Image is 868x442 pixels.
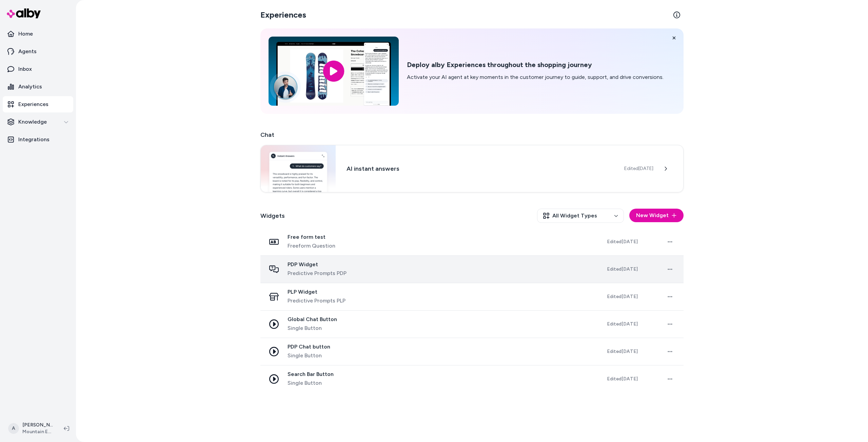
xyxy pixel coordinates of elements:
[288,324,337,332] span: Single Button
[261,145,336,192] img: Chat widget
[18,135,50,144] p: Integrations
[18,47,37,56] p: Agents
[3,114,73,130] button: Knowledge
[288,379,334,387] span: Single Button
[607,321,638,327] span: Edited [DATE]
[607,294,638,299] span: Edited [DATE]
[607,349,638,354] span: Edited [DATE]
[288,297,346,305] span: Predictive Prompts PLP
[18,30,33,38] p: Home
[3,26,73,42] a: Home
[22,428,53,435] span: Mountain Equipment Company
[18,65,32,73] p: Inbox
[607,266,638,272] span: Edited [DATE]
[607,239,638,245] span: Edited [DATE]
[4,418,58,439] button: A[PERSON_NAME]Mountain Equipment Company
[288,242,335,250] span: Freeform Question
[18,118,47,126] p: Knowledge
[7,8,41,18] img: alby Logo
[288,261,347,268] span: PDP Widget
[288,352,330,360] span: Single Button
[8,423,19,434] span: A
[288,234,335,240] span: Free form test
[3,131,73,148] a: Integrations
[288,371,334,378] span: Search Bar Button
[288,343,330,350] span: PDP Chat button
[537,209,624,223] button: All Widget Types
[288,316,337,323] span: Global Chat Button
[3,79,73,95] a: Analytics
[288,269,347,277] span: Predictive Prompts PDP
[607,376,638,382] span: Edited [DATE]
[624,165,653,172] span: Edited [DATE]
[3,96,73,112] a: Experiences
[260,9,306,20] h2: Experiences
[260,145,684,192] a: Chat widgetAI instant answersEdited[DATE]
[288,289,346,295] span: PLP Widget
[18,83,42,91] p: Analytics
[3,43,73,60] a: Agents
[22,422,53,428] p: [PERSON_NAME]
[347,164,613,173] h3: AI instant answers
[260,130,684,140] h2: Chat
[629,209,684,222] button: New Widget
[3,61,73,77] a: Inbox
[260,211,285,220] h2: Widgets
[18,100,48,108] p: Experiences
[407,73,664,81] p: Activate your AI agent at key moments in the customer journey to guide, support, and drive conver...
[407,61,664,69] h2: Deploy alby Experiences throughout the shopping journey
